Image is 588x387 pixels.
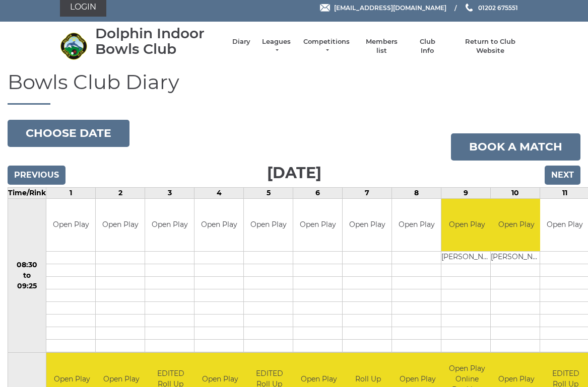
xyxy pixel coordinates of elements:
a: Leagues [260,37,292,55]
a: Diary [232,37,250,46]
td: Open Play [194,199,243,252]
td: [PERSON_NAME] [441,252,492,264]
td: Open Play [46,199,95,252]
td: 6 [293,187,343,198]
span: 01202 675551 [478,4,518,11]
img: Email [320,4,330,12]
a: Book a match [451,133,580,161]
div: Dolphin Indoor Bowls Club [95,26,222,57]
h1: Bowls Club Diary [8,71,580,105]
td: Open Play [145,199,194,252]
td: 1 [46,187,96,198]
td: 08:30 to 09:25 [8,198,46,353]
td: 8 [392,187,441,198]
td: 5 [244,187,293,198]
input: Next [545,166,580,185]
button: Choose date [8,120,129,147]
td: Open Play [491,199,542,252]
td: [PERSON_NAME] [491,252,542,264]
td: 7 [343,187,392,198]
td: Open Play [343,199,391,252]
td: Open Play [293,199,342,252]
img: Dolphin Indoor Bowls Club [60,32,88,60]
a: Return to Club Website [452,37,528,55]
td: Open Play [96,199,145,252]
a: Members list [361,37,403,55]
td: Open Play [244,199,293,252]
td: 9 [441,187,491,198]
td: 3 [145,187,194,198]
a: Club Info [413,37,442,55]
td: 2 [96,187,145,198]
img: Phone us [466,4,473,12]
a: Email [EMAIL_ADDRESS][DOMAIN_NAME] [320,3,446,13]
a: Competitions [302,37,351,55]
span: [EMAIL_ADDRESS][DOMAIN_NAME] [334,4,446,11]
a: Phone us 01202 675551 [464,3,518,13]
input: Previous [8,166,66,185]
td: Open Play [392,199,441,252]
td: 4 [194,187,244,198]
td: 10 [491,187,540,198]
td: Open Play [441,199,492,252]
td: Time/Rink [8,187,46,198]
